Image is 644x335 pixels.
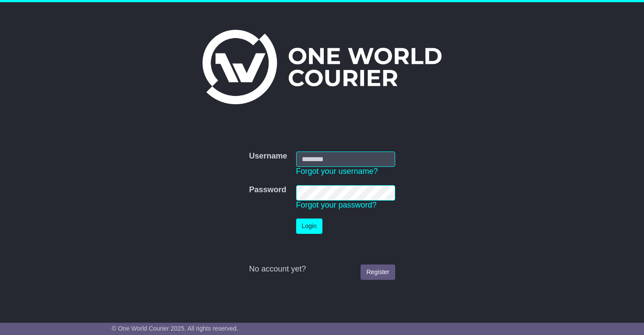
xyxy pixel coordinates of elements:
a: Register [361,264,395,280]
div: No account yet? [249,264,395,274]
button: Login [296,219,322,234]
a: Forgot your username? [296,167,378,176]
label: Password [249,185,286,195]
label: Username [249,152,287,161]
a: Forgot your password? [296,201,377,209]
span: © One World Courier 2025. All rights reserved. [112,325,238,332]
img: One World [202,30,442,104]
